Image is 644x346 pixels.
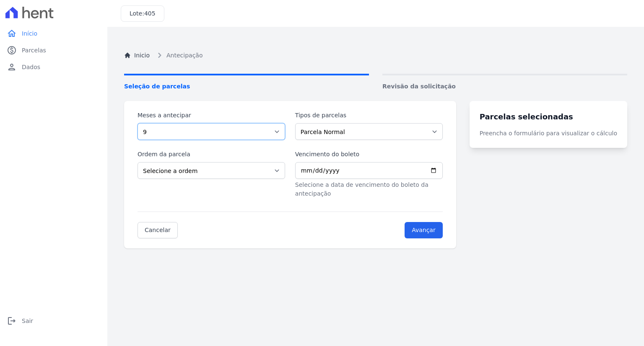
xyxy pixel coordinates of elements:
label: Tipos de parcelas [295,111,443,120]
a: logoutSair [3,312,104,329]
span: Dados [22,63,40,71]
label: Vencimento do boleto [295,150,443,159]
span: 405 [144,10,156,17]
a: homeInício [3,25,104,42]
p: Selecione a data de vencimento do boleto da antecipação [295,181,443,198]
a: Cancelar [138,222,178,238]
label: Meses a antecipar [138,111,285,120]
span: Antecipação [166,51,203,60]
h3: Parcelas selecionadas [480,111,617,122]
i: logout [7,316,17,326]
label: Ordem da parcela [138,150,285,159]
span: Sair [22,317,33,325]
nav: Progress [124,74,627,91]
input: Avançar [405,222,443,238]
nav: Breadcrumb [124,50,627,60]
i: person [7,62,17,72]
p: Preencha o formulário para visualizar o cálculo [480,129,617,138]
i: paid [7,45,17,55]
span: Parcelas [22,46,46,54]
a: personDados [3,59,104,75]
span: Início [22,29,37,38]
span: Seleção de parcelas [124,82,369,91]
span: Revisão da solicitação [382,82,627,91]
a: paidParcelas [3,42,104,59]
a: Inicio [124,51,150,60]
h3: Lote: [130,9,156,18]
i: home [7,28,17,39]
